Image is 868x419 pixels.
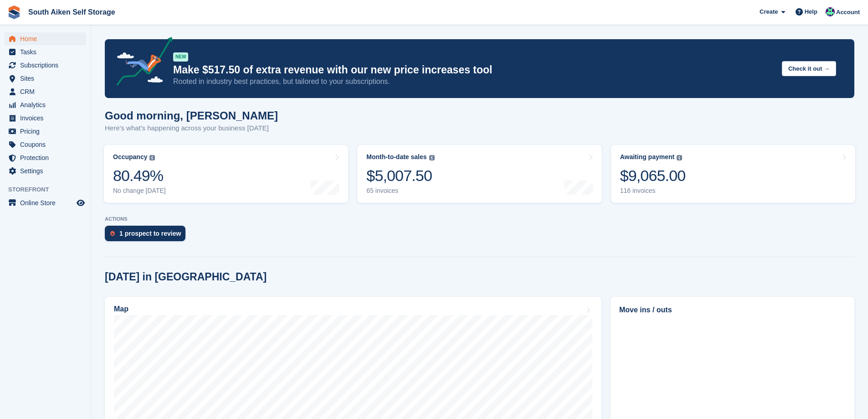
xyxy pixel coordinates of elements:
a: menu [5,85,86,98]
p: Here's what's happening across your business [DATE] [105,123,278,134]
a: menu [5,112,86,124]
a: menu [5,72,86,85]
span: Coupons [20,138,75,151]
div: $9,065.00 [620,166,686,185]
img: prospect-51fa495bee0391a8d652442698ab0144808aea92771e9ea1ae160a38d050c398.svg [110,231,115,236]
div: Occupancy [113,153,147,161]
img: icon-info-grey-7440780725fd019a000dd9b08b2336e03edf1995a4989e88bcd33f0948082b44.svg [677,155,682,160]
span: Account [836,8,860,17]
a: South Aiken Self Storage [25,5,119,20]
div: 80.49% [113,166,166,185]
a: menu [5,197,86,209]
div: $5,007.50 [366,166,434,185]
span: CRM [20,85,75,98]
h1: Good morning, [PERSON_NAME] [105,109,278,122]
button: Check it out → [782,61,836,76]
div: 65 invoices [366,187,434,195]
a: menu [5,98,86,111]
a: menu [5,138,86,151]
a: Awaiting payment $9,065.00 116 invoices [611,145,855,203]
span: Help [805,7,817,16]
p: ACTIONS [105,216,854,222]
span: Settings [20,165,75,177]
div: No change [DATE] [113,187,166,195]
a: Occupancy 80.49% No change [DATE] [104,145,348,203]
span: Analytics [20,98,75,111]
span: Home [20,32,75,45]
p: Rooted in industry best practices, but tailored to your subscriptions. [173,77,775,87]
a: menu [5,125,86,138]
span: Subscriptions [20,59,75,72]
span: Sites [20,72,75,85]
div: 116 invoices [620,187,686,195]
div: Month-to-date sales [366,153,426,161]
h2: Move ins / outs [619,305,846,316]
a: menu [5,151,86,164]
img: stora-icon-8386f47178a22dfd0bd8f6a31ec36ba5ce8667c1dd55bd0f319d3a0aa187defe.svg [7,5,21,19]
span: Protection [20,151,75,164]
img: icon-info-grey-7440780725fd019a000dd9b08b2336e03edf1995a4989e88bcd33f0948082b44.svg [149,155,155,160]
div: Awaiting payment [620,153,675,161]
a: menu [5,59,86,72]
span: Online Store [20,197,75,209]
span: Create [760,7,778,16]
img: price-adjustments-announcement-icon-8257ccfd72463d97f412b2fc003d46551f7dbcb40ab6d574587a9cd5c0d94... [109,37,173,89]
h2: Map [114,305,128,313]
img: Michelle Brown [826,7,835,16]
h2: [DATE] in [GEOGRAPHIC_DATA] [105,271,267,283]
span: Pricing [20,125,75,138]
span: Tasks [20,46,75,58]
span: Invoices [20,112,75,124]
a: menu [5,32,86,45]
a: menu [5,46,86,58]
span: Storefront [8,185,91,194]
a: Preview store [75,197,86,208]
img: icon-info-grey-7440780725fd019a000dd9b08b2336e03edf1995a4989e88bcd33f0948082b44.svg [429,155,435,160]
a: menu [5,165,86,177]
div: 1 prospect to review [119,230,181,237]
a: 1 prospect to review [105,226,190,246]
div: NEW [173,52,188,62]
a: Month-to-date sales $5,007.50 65 invoices [357,145,601,203]
p: Make $517.50 of extra revenue with our new price increases tool [173,63,775,77]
